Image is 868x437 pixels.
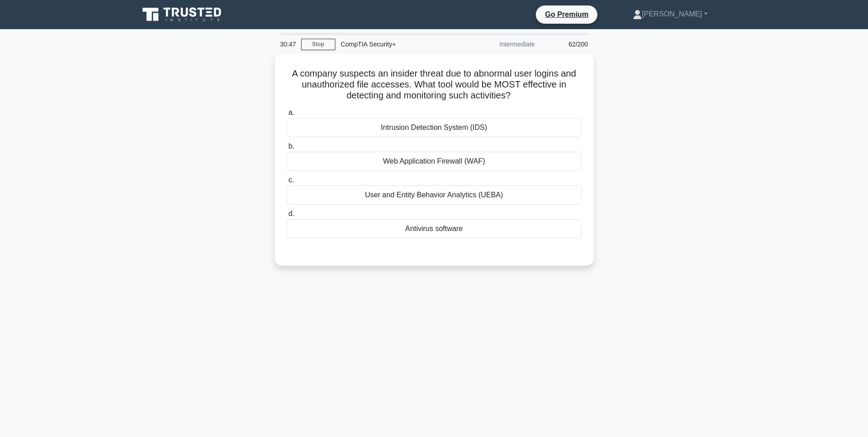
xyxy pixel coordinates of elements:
div: 62/200 [540,35,594,53]
div: 30:47 [275,35,301,53]
div: Web Application Firewall (WAF) [287,152,582,171]
div: Intermediate [461,35,540,53]
span: a. [288,108,294,116]
div: User and Entity Behavior Analytics (UEBA) [287,185,582,205]
a: [PERSON_NAME] [611,5,729,23]
h5: A company suspects an insider threat due to abnormal user logins and unauthorized file accesses. ... [286,68,583,102]
div: CompTIA Security+ [335,35,461,53]
div: Antivirus software [287,219,582,238]
a: Stop [301,39,335,50]
a: Go Premium [539,9,594,20]
span: b. [288,142,294,150]
span: c. [288,176,294,184]
span: d. [288,210,294,217]
div: Intrusion Detection System (IDS) [287,118,582,137]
